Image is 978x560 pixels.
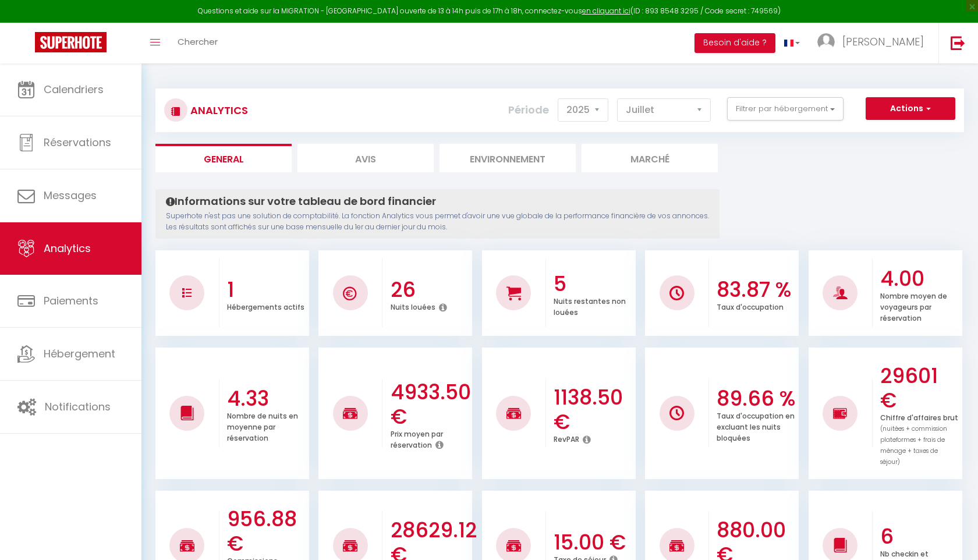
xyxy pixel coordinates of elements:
p: Taux d'occupation [717,300,784,312]
p: Prix moyen par réservation [391,427,443,450]
h3: 956.88 € [227,507,306,556]
p: Hébergements actifs [227,300,304,312]
h3: 83.87 % [717,278,796,302]
span: Paiements [44,293,98,308]
a: Chercher [169,23,226,63]
p: Chiffre d'affaires brut [880,410,958,466]
p: Nombre de nuits en moyenne par réservation [227,409,298,443]
span: Chercher [178,36,218,48]
p: Superhote n'est pas une solution de comptabilité. La fonction Analytics vous permet d'avoir une v... [166,211,709,233]
span: Analytics [44,241,91,256]
h3: 26 [391,278,470,302]
li: General [155,144,292,172]
h3: 6 [880,524,959,549]
iframe: LiveChat chat widget [929,511,978,560]
h3: Analytics [187,97,248,123]
h3: 1138.50 € [554,385,633,434]
h3: 1 [227,278,306,302]
button: Besoin d'aide ? [694,33,775,53]
h3: 29601 € [880,364,959,413]
img: logout [951,36,965,50]
span: Messages [44,188,97,203]
img: NO IMAGE [833,406,848,420]
button: Actions [866,97,955,120]
h3: 4933.50 € [391,380,470,429]
img: Super Booking [35,32,107,52]
a: ... [PERSON_NAME] [809,23,938,63]
span: (nuitées + commission plateformes + frais de ménage + taxes de séjour) [880,424,947,466]
li: Avis [297,144,434,172]
button: Filtrer par hébergement [727,97,844,120]
h3: 89.66 % [717,387,796,411]
p: Nuits restantes non louées [554,294,626,317]
li: Marché [582,144,718,172]
h3: 5 [554,272,633,296]
span: [PERSON_NAME] [842,34,924,49]
h3: 4.33 [227,387,306,411]
span: Notifications [45,399,111,414]
span: Calendriers [44,82,104,97]
img: NO IMAGE [669,406,684,420]
h4: Informations sur votre tableau de bord financier [166,195,709,208]
h3: 15.00 € [554,530,633,555]
img: NO IMAGE [182,288,192,297]
label: Période [508,97,549,123]
p: Taux d'occupation en excluant les nuits bloquées [717,409,795,443]
a: en cliquant ici [582,6,630,16]
span: Réservations [44,135,111,150]
p: RevPAR [554,432,579,444]
span: Hébergement [44,346,115,361]
p: Nombre moyen de voyageurs par réservation [880,289,947,323]
h3: 4.00 [880,267,959,291]
p: Nuits louées [391,300,435,312]
img: ... [817,33,835,51]
li: Environnement [440,144,576,172]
